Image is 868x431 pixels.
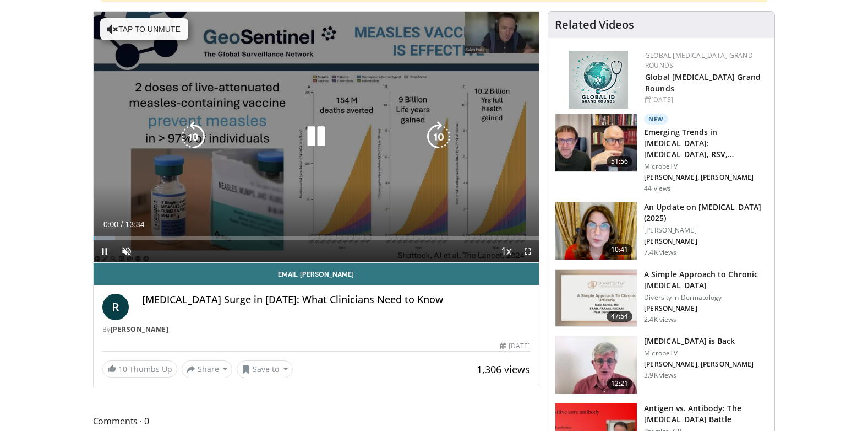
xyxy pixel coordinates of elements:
[237,360,293,378] button: Save to
[93,414,540,428] span: Comments 0
[607,311,633,322] span: 47:54
[94,263,539,285] a: Email [PERSON_NAME]
[102,325,531,335] div: By
[517,240,539,262] button: Fullscreen
[644,315,676,324] p: 2.4K views
[118,364,127,374] span: 10
[644,114,668,125] p: New
[477,363,530,376] span: 1,306 views
[644,202,768,224] h3: An Update on [MEDICAL_DATA] (2025)
[100,18,188,40] button: Tap to unmute
[555,336,637,394] img: 537ec807-323d-43b7-9fe0-bad00a6af604.150x105_q85_crop-smart_upscale.jpg
[644,237,768,246] p: [PERSON_NAME]
[94,12,539,263] video-js: Video Player
[644,162,768,171] p: MicrobeTV
[555,202,768,260] a: 10:41 An Update on [MEDICAL_DATA] (2025) [PERSON_NAME] [PERSON_NAME] 7.4K views
[644,248,676,257] p: 7.4K views
[644,293,768,302] p: Diversity in Dermatology
[125,220,144,229] span: 13:34
[645,51,753,70] a: Global [MEDICAL_DATA] Grand Rounds
[182,360,233,378] button: Share
[607,378,633,389] span: 12:21
[103,220,118,229] span: 0:00
[644,403,768,425] h3: Antigen vs. Antibody: The [MEDICAL_DATA] Battle
[644,127,768,160] h3: Emerging Trends in [MEDICAL_DATA]: [MEDICAL_DATA], RSV, [MEDICAL_DATA], and…
[644,173,768,182] p: [PERSON_NAME], [PERSON_NAME]
[94,236,539,240] div: Progress Bar
[607,244,633,255] span: 10:41
[644,269,768,291] h3: A Simple Approach to Chronic [MEDICAL_DATA]
[94,240,116,262] button: Pause
[102,360,177,378] a: 10 Thumbs Up
[555,270,637,327] img: dc941aa0-c6d2-40bd-ba0f-da81891a6313.png.150x105_q85_crop-smart_upscale.png
[121,220,123,229] span: /
[102,294,129,320] a: R
[644,349,754,358] p: MicrobeTV
[142,294,531,306] h4: [MEDICAL_DATA] Surge in [DATE]: What Clinicians Need to Know
[644,360,754,369] p: [PERSON_NAME], [PERSON_NAME]
[569,51,628,109] img: e456a1d5-25c5-46f9-913a-7a343587d2a7.png.150x105_q85_autocrop_double_scale_upscale_version-0.2.png
[644,184,671,193] p: 44 views
[644,304,768,313] p: [PERSON_NAME]
[607,156,633,167] span: 51:56
[111,325,169,334] a: [PERSON_NAME]
[495,240,517,262] button: Playback Rate
[116,240,138,262] button: Unmute
[645,72,761,94] a: Global [MEDICAL_DATA] Grand Rounds
[644,371,676,380] p: 3.9K views
[555,114,768,193] a: 51:56 New Emerging Trends in [MEDICAL_DATA]: [MEDICAL_DATA], RSV, [MEDICAL_DATA], and… MicrobeTV ...
[644,336,754,347] h3: [MEDICAL_DATA] is Back
[555,336,768,394] a: 12:21 [MEDICAL_DATA] is Back MicrobeTV [PERSON_NAME], [PERSON_NAME] 3.9K views
[555,202,637,260] img: 48af3e72-e66e-47da-b79f-f02e7cc46b9b.png.150x105_q85_crop-smart_upscale.png
[500,341,530,351] div: [DATE]
[555,18,634,31] h4: Related Videos
[644,226,768,235] p: [PERSON_NAME]
[555,114,637,171] img: 72950736-5b1f-43e0-8656-7187c156917f.150x105_q85_crop-smart_upscale.jpg
[645,95,766,105] div: [DATE]
[555,269,768,327] a: 47:54 A Simple Approach to Chronic [MEDICAL_DATA] Diversity in Dermatology [PERSON_NAME] 2.4K views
